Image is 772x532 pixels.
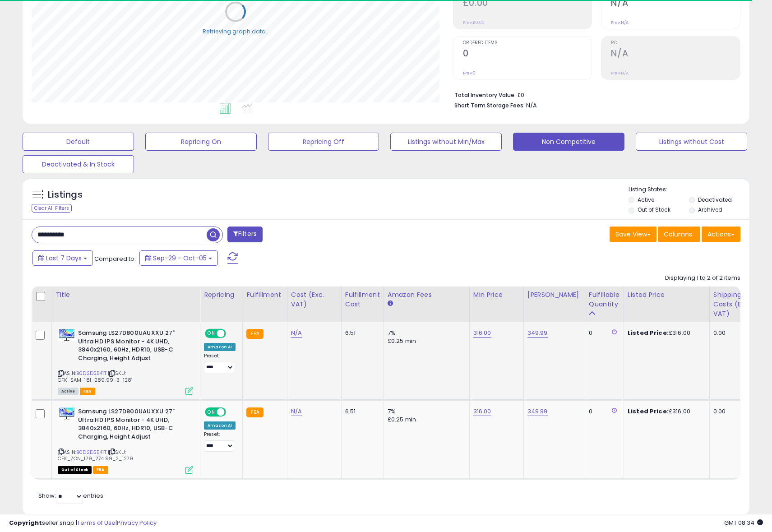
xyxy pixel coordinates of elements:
[58,407,193,472] div: ASIN:
[139,250,218,266] button: Sep-29 - Oct-05
[291,290,337,309] div: Cost (Exc. VAT)
[206,408,217,416] span: ON
[268,133,379,151] button: Repricing Off
[629,185,749,194] p: Listing States:
[454,89,734,100] li: £0
[702,227,740,242] button: Actions
[291,407,302,416] a: N/A
[80,388,95,395] span: FBA
[388,329,462,337] div: 7%
[204,421,236,430] div: Amazon AI
[388,300,393,308] small: Amazon Fees.
[463,20,485,25] small: Prev: £0.00
[9,519,157,527] div: seller snap | |
[225,408,239,416] span: OFF
[463,70,476,76] small: Prev: 0
[610,227,656,242] button: Save View
[58,388,79,395] span: All listings currently available for purchase on Amazon
[246,329,263,339] small: FBA
[58,329,76,341] img: 41x8Cg-SRxL._SL40_.jpg
[76,370,106,377] a: B0D2DS541T
[9,518,42,527] strong: Copyright
[38,491,103,500] span: Show: entries
[611,20,629,25] small: Prev: N/A
[665,274,740,282] div: Displaying 1 to 2 of 2 items
[388,290,466,300] div: Amazon Fees
[513,133,624,151] button: Non Competitive
[628,328,669,337] b: Listed Price:
[473,290,520,300] div: Min Price
[206,330,217,338] span: ON
[611,70,629,76] small: Prev: N/A
[58,407,76,420] img: 41x8Cg-SRxL._SL40_.jpg
[527,290,581,300] div: [PERSON_NAME]
[23,155,134,173] button: Deactivated & In Stock
[658,227,700,242] button: Columns
[628,290,706,300] div: Listed Price
[611,41,740,46] span: ROI
[246,407,263,417] small: FBA
[636,133,747,151] button: Listings without Cost
[589,290,620,309] div: Fulfillable Quantity
[204,343,236,351] div: Amazon AI
[58,370,133,383] span: | SKU: CFK_SAM_181_289.99_3_1281
[611,48,740,60] h2: N/A
[388,337,462,345] div: £0.25 min
[698,206,722,213] label: Archived
[23,133,134,151] button: Default
[153,254,207,263] span: Sep-29 - Oct-05
[32,204,72,213] div: Clear All Filters
[390,133,502,151] button: Listings without Min/Max
[204,290,239,300] div: Repricing
[78,407,188,443] b: Samsung LS27D800UAUXXU 27" Ultra HD IPS Monitor - 4K UHD, 3840x2160, 60Hz, HDR10, USB-C Charging,...
[589,407,617,416] div: 0
[78,329,188,365] b: Samsung LS27D800UAUXXU 27" Ultra HD IPS Monitor - 4K UHD, 3840x2160, 60Hz, HDR10, USB-C Charging,...
[93,466,108,474] span: FBA
[203,27,268,35] div: Retrieving graph data..
[527,328,548,338] a: 349.99
[589,329,617,337] div: 0
[454,91,516,99] b: Total Inventory Value:
[628,329,703,337] div: £316.00
[58,449,133,462] span: | SKU: CFK_ZON_179_274.99_2_1279
[55,290,196,300] div: Title
[473,328,491,338] a: 316.00
[526,101,537,110] span: N/A
[225,330,239,338] span: OFF
[638,196,654,204] label: Active
[698,196,732,204] label: Deactivated
[473,407,491,416] a: 316.00
[46,254,82,263] span: Last 7 Days
[204,353,236,373] div: Preset:
[58,466,92,474] span: All listings that are currently out of stock and unavailable for purchase on Amazon
[664,230,692,239] span: Columns
[117,518,157,527] a: Privacy Policy
[527,407,548,416] a: 349.99
[58,329,193,394] div: ASIN:
[48,189,83,201] h5: Listings
[713,329,757,337] div: 0.00
[388,416,462,424] div: £0.25 min
[345,407,377,416] div: 6.51
[227,227,263,242] button: Filters
[463,48,592,60] h2: 0
[145,133,257,151] button: Repricing On
[724,518,763,527] span: 2025-10-14 08:34 GMT
[94,254,136,263] span: Compared to:
[463,41,592,46] span: Ordered Items
[345,290,380,309] div: Fulfillment Cost
[76,449,106,456] a: B0D2DS541T
[345,329,377,337] div: 6.51
[77,518,116,527] a: Terms of Use
[204,431,236,452] div: Preset:
[713,290,760,319] div: Shipping Costs (Exc. VAT)
[628,407,669,416] b: Listed Price:
[246,290,283,300] div: Fulfillment
[388,407,462,416] div: 7%
[32,250,93,266] button: Last 7 Days
[291,328,302,338] a: N/A
[638,206,670,213] label: Out of Stock
[713,407,757,416] div: 0.00
[454,102,525,109] b: Short Term Storage Fees:
[628,407,703,416] div: £316.00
